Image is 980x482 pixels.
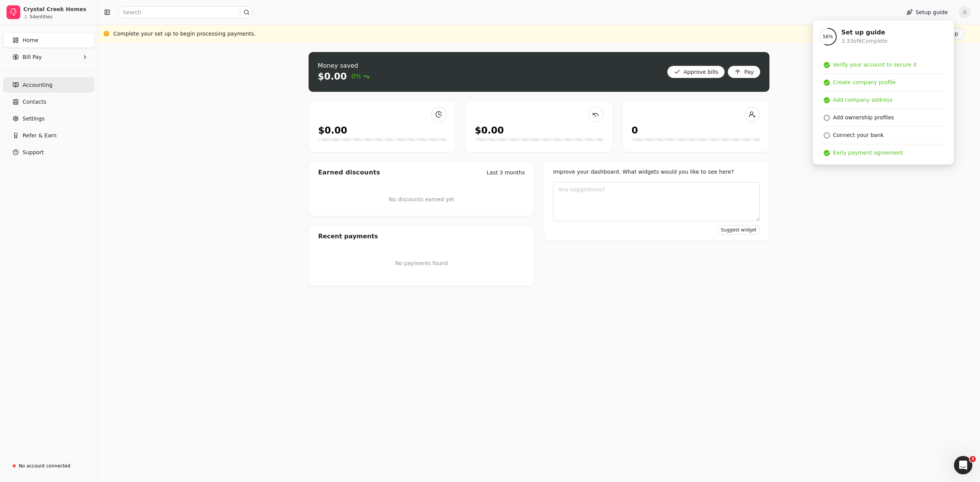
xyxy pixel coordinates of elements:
button: Refer & Earn [3,128,95,143]
div: $0.00 [318,70,347,83]
a: Accounting [3,77,95,93]
button: A [959,6,971,18]
div: Add ownership profiles [833,114,894,122]
a: Home [3,33,95,48]
div: Connect your bank [833,131,884,139]
div: Complete your set up to begin processing payments. [113,30,256,38]
div: Earned discounts [318,168,380,177]
div: Improve your dashboard. What widgets would you like to see here? [553,168,760,176]
div: 54 entities [29,15,52,19]
span: 3 [970,456,976,462]
span: Settings [23,115,44,123]
div: $0.00 [318,124,347,137]
button: Pay [728,66,760,78]
div: Early payment agreement [833,149,903,157]
a: Contacts [3,94,95,109]
div: Crystal Creek Homes [23,5,91,13]
span: 56 % [823,33,833,40]
span: Home [23,36,38,44]
div: 3.33 of 6 Complete [841,37,888,45]
div: Recent payments [309,226,534,247]
span: Refer & Earn [23,132,57,140]
button: Approve bills [667,66,725,78]
span: Contacts [23,98,46,106]
iframe: Intercom live chat [954,456,972,474]
p: No payments found [318,259,525,267]
a: Settings [3,111,95,126]
div: Verify your account to secure it [833,61,917,69]
span: Bill Pay [23,53,42,61]
input: Search [118,6,253,18]
span: 0% [351,72,369,81]
button: Setup guide [900,6,954,18]
button: Suggest widget [717,225,760,234]
div: Setup guide [813,20,954,165]
div: Set up guide [841,28,888,37]
div: Money saved [318,61,369,70]
span: Accounting [23,81,52,89]
div: Add company address [833,96,893,104]
div: 0 [632,124,638,137]
div: $0.00 [475,124,504,137]
div: Create company profile [833,78,896,86]
button: Support [3,145,95,160]
button: Bill Pay [3,49,95,65]
div: No discounts earned yet [389,183,454,216]
a: No account connected [3,459,95,473]
span: Support [23,148,44,156]
div: No account connected [19,462,70,469]
div: Last 3 months [487,169,525,177]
